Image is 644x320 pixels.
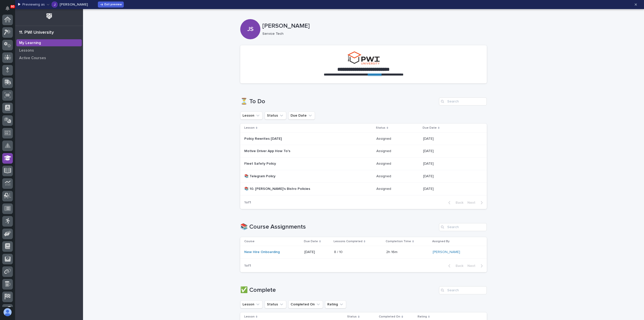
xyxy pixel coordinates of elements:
[244,314,255,319] p: Lesson
[465,200,487,205] button: Next
[325,300,346,308] button: Rating
[244,187,332,191] p: 📚 10. [PERSON_NAME]'s Bistro Policies
[240,287,437,294] h1: ✅ Complete
[15,47,83,54] a: Lessons
[376,136,392,141] p: Assigned
[376,173,392,179] p: Assigned
[386,239,411,244] p: Completion Time
[244,149,332,153] p: Motive Driver App How To's
[467,264,478,268] span: Next
[244,250,280,254] a: New Hire Onboarding
[376,148,392,153] p: Assigned
[11,5,14,8] p: 80
[19,41,41,45] p: My Learning
[423,148,435,153] p: [DATE]
[240,6,260,33] div: JS
[244,239,255,244] p: Course
[2,307,13,317] button: users-avatar
[244,137,332,141] p: Policy Rewrites [DATE]
[262,32,483,36] p: Service Tech
[240,300,263,308] button: Lesson
[262,22,485,30] p: [PERSON_NAME]
[2,3,13,14] button: Notifications
[376,186,392,191] p: Assigned
[19,48,34,53] p: Lessons
[334,239,363,244] p: Lessons Completed
[423,136,435,141] p: [DATE]
[15,54,83,62] a: Active Courses
[45,12,54,21] img: Workspace Logo
[453,264,463,268] span: Back
[423,186,435,191] p: [DATE]
[240,170,487,183] tr: 📚 Telegram PolicyAssignedAssigned [DATE][DATE]
[379,314,400,319] p: Completed On
[22,3,45,7] p: Previewing as
[47,1,88,9] button: Jerred Surma[PERSON_NAME]
[19,56,46,60] p: Active Courses
[423,161,435,166] p: [DATE]
[244,162,332,166] p: Fleet Safety Policy
[433,250,460,254] a: [PERSON_NAME]
[423,173,435,179] p: [DATE]
[240,132,487,145] tr: Policy Rewrites [DATE]AssignedAssigned [DATE][DATE]
[240,183,487,195] tr: 📚 10. [PERSON_NAME]'s Bistro PoliciesAssignedAssigned [DATE][DATE]
[288,112,315,120] button: Due Date
[347,51,380,64] img: pwi-university-small.png
[240,246,487,258] tr: New Hire Onboarding [DATE]8 / 108 / 10 2h 16m2h 16m [PERSON_NAME]
[240,145,487,158] tr: Motive Driver App How To'sAssignedAssigned [DATE][DATE]
[376,161,392,166] p: Assigned
[304,239,318,244] p: Due Date
[265,300,286,308] button: Status
[60,3,88,6] p: [PERSON_NAME]
[444,264,465,268] button: Back
[244,174,332,179] p: 📚 Telegram Policy
[240,196,255,209] p: 1 of 1
[439,223,487,231] input: Search
[240,158,487,170] tr: Fleet Safety PolicyAssignedAssigned [DATE][DATE]
[347,314,357,319] p: Status
[376,125,385,131] p: Status
[240,98,437,105] h1: ⏳ To Do
[453,201,463,204] span: Back
[52,2,58,8] img: Jerred Surma
[19,30,54,35] div: 11. PWI University
[444,200,465,205] button: Back
[244,125,255,131] p: Lesson
[240,112,263,120] button: Lesson
[104,3,122,6] span: Exit preview
[423,125,437,131] p: Due Date
[304,250,330,254] p: [DATE]
[386,249,398,254] p: 2h 16m
[334,249,344,254] p: 8 / 10
[439,97,487,105] input: Search
[240,260,255,272] p: 1 of 1
[432,239,450,244] p: Assigned By
[240,223,437,231] h1: 📚 Course Assignments
[439,286,487,294] input: Search
[15,39,83,47] a: My Learning
[465,264,487,268] button: Next
[467,201,478,204] span: Next
[288,300,323,308] button: Completed On
[418,314,427,319] p: Rating
[265,112,286,120] button: Status
[6,6,13,14] div: Notifications80
[98,2,124,8] button: Exit preview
